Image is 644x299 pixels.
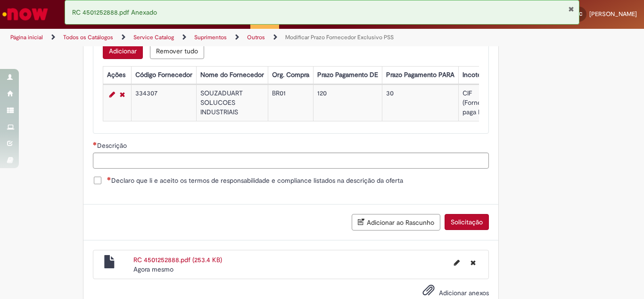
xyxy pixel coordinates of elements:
[103,66,131,84] th: Ações
[103,43,143,59] button: Add a row for Informações Adicionais
[63,34,113,41] a: Todos os Catálogos
[133,265,173,273] time: 27/08/2025 15:17:38
[194,34,227,41] a: Suprimentos
[465,255,481,270] button: Excluir RC 4501252888.pdf
[268,66,313,84] th: Org. Compra
[285,34,394,41] a: Modificar Prazo Fornecedor Exclusivo PSS
[382,66,458,84] th: Prazo Pagamento PARA
[568,5,574,13] button: Fechar Notificação
[107,177,111,180] span: Necessários
[196,66,268,84] th: Nome do Fornecedor
[107,89,117,100] a: Editar Linha 1
[589,10,637,18] span: [PERSON_NAME]
[107,176,403,185] span: Declaro que li e aceito os termos de responsabilidade e compliance listados na descrição da oferta
[458,66,503,84] th: Incoterms
[131,66,196,84] th: Código Fornecedor
[313,66,382,84] th: Prazo Pagamento DE
[133,265,173,273] span: Agora mesmo
[1,5,50,24] img: ServiceNow
[150,43,204,59] button: Remove all rows for Informações Adicionais
[196,85,268,121] td: SOUZADUART SOLUCOES INDUSTRIAIS
[268,85,313,121] td: BR01
[133,256,222,264] a: RC 4501252888.pdf (253.4 KB)
[458,85,503,121] td: CIF (Fornecedor paga Frete)
[93,153,489,169] input: Descrição
[93,142,97,145] span: Necessários
[10,34,43,41] a: Página inicial
[382,85,458,121] td: 30
[72,8,157,17] span: RC 4501252888.pdf Anexado
[313,85,382,121] td: 120
[352,214,440,231] button: Adicionar ao Rascunho
[133,34,174,41] a: Service Catalog
[7,29,422,46] ul: Trilhas de página
[131,85,196,121] td: 334307
[247,34,265,41] a: Outros
[97,141,129,150] span: Descrição
[448,255,465,270] button: Editar nome de arquivo RC 4501252888.pdf
[576,11,582,17] span: BC
[439,289,489,297] span: Adicionar anexos
[445,214,489,230] button: Solicitação
[117,89,127,100] a: Remover linha 1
